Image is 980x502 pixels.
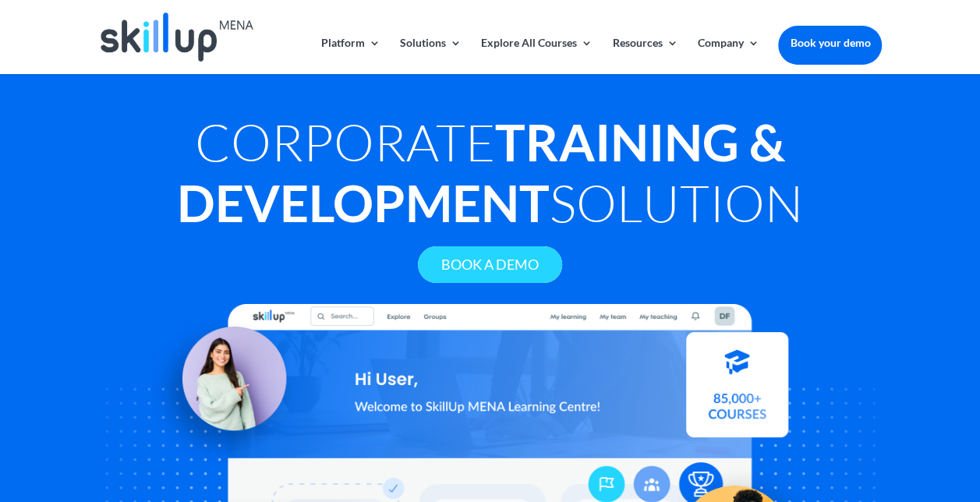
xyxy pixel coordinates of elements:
[321,37,380,74] a: Platform
[612,37,678,74] a: Resources
[418,246,562,283] a: Book A Demo
[778,26,882,60] a: Book your demo
[686,339,788,444] img: Courses library - SkillUp MENA
[720,334,980,502] iframe: Chat Widget
[481,37,593,74] a: Explore All Courses
[145,309,302,466] img: Learning Management Solution - SkillUp
[98,111,883,241] h1: Corporate Solution
[400,37,462,74] a: Solutions
[101,12,253,62] img: Skillup Mena
[697,37,759,74] a: Company
[177,111,785,233] strong: Training & Development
